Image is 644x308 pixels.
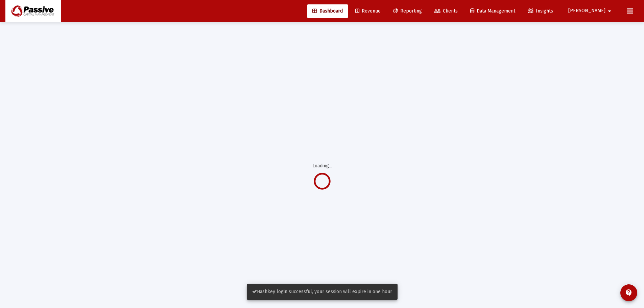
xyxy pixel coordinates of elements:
a: Revenue [350,4,386,18]
span: Reporting [393,8,422,14]
span: Revenue [355,8,381,14]
span: Clients [434,8,458,14]
a: Insights [522,4,558,18]
span: Hashkey login successful, your session will expire in one hour [252,289,392,294]
span: Data Management [470,8,515,14]
a: Clients [429,4,463,18]
a: Data Management [465,4,521,18]
button: [PERSON_NAME] [560,4,622,18]
img: Dashboard [10,4,56,18]
mat-icon: arrow_drop_down [605,4,614,18]
a: Reporting [388,4,427,18]
mat-icon: contact_support [625,289,633,297]
span: Dashboard [312,8,343,14]
a: Dashboard [307,4,348,18]
span: [PERSON_NAME] [568,8,605,14]
span: Insights [528,8,553,14]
